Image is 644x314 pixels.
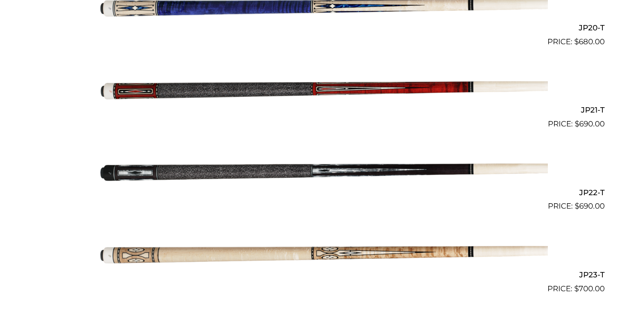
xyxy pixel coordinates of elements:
img: JP22-T [96,134,548,209]
span: $ [574,37,579,46]
a: JP22-T $690.00 [39,134,605,212]
a: JP23-T $700.00 [39,216,605,294]
bdi: 680.00 [574,37,605,46]
h2: JP20-T [39,19,605,36]
bdi: 690.00 [575,119,605,128]
span: $ [575,201,579,210]
span: $ [574,284,579,293]
img: JP21-T [96,51,548,126]
a: JP21-T $690.00 [39,51,605,130]
h2: JP21-T [39,102,605,118]
h2: JP23-T [39,266,605,283]
span: $ [575,119,579,128]
bdi: 700.00 [574,284,605,293]
img: JP23-T [96,216,548,291]
h2: JP22-T [39,184,605,201]
bdi: 690.00 [575,201,605,210]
